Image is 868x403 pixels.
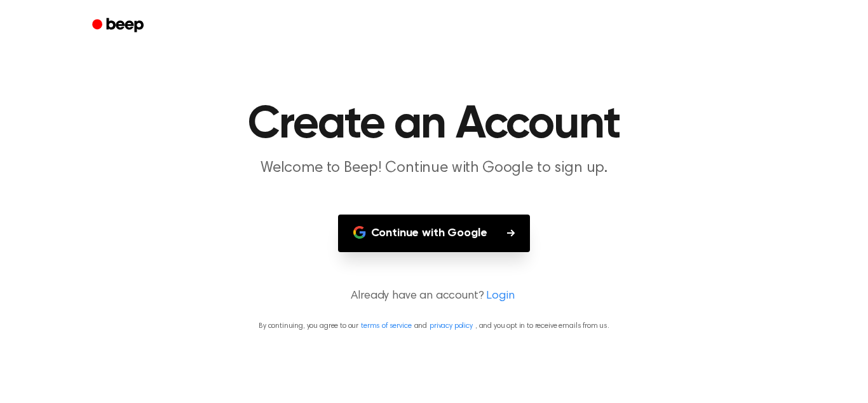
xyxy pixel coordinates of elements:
[430,322,473,330] a: privacy policy
[83,13,155,38] a: Beep
[15,288,853,305] p: Already have an account?
[361,322,411,330] a: terms of service
[486,288,514,305] a: Login
[109,102,759,148] h1: Create an Account
[190,158,678,179] p: Welcome to Beep! Continue with Google to sign up.
[338,215,531,252] button: Continue with Google
[15,320,853,332] p: By continuing, you agree to our and , and you opt in to receive emails from us.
